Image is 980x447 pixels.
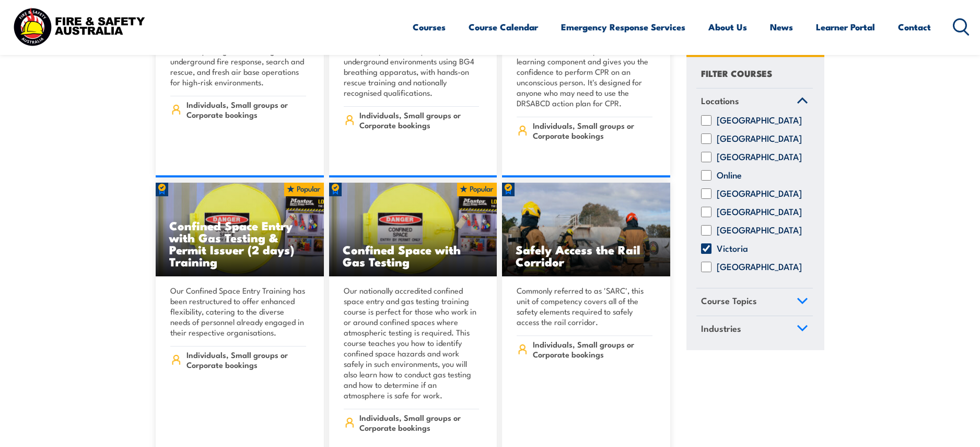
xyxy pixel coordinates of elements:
label: Victoria [717,244,748,254]
label: [GEOGRAPHIC_DATA] [717,226,802,236]
p: Our nationally accredited confined space entry and gas testing training course is perfect for tho... [344,285,480,400]
span: Individuals, Small groups or Corporate bookings [186,99,306,119]
label: [GEOGRAPHIC_DATA] [717,262,802,273]
label: [GEOGRAPHIC_DATA] [717,134,802,144]
a: About Us [708,13,747,41]
a: Confined Space Entry with Gas Testing & Permit Issuer (2 days) Training [156,183,324,277]
img: Fire Team Operations [502,183,670,277]
h3: Safely Access the Rail Corridor [516,243,657,267]
p: Our Confined Space Entry Training has been restructured to offer enhanced flexibility, catering t... [170,285,306,338]
a: Safely Access the Rail Corridor [502,183,670,277]
h4: FILTER COURSES [701,66,772,80]
span: Individuals, Small groups or Corporate bookings [186,350,306,370]
label: [GEOGRAPHIC_DATA] [717,116,802,126]
a: Course Calendar [469,13,538,41]
a: Emergency Response Services [561,13,685,41]
span: Industries [701,321,741,336]
span: Locations [701,94,739,108]
p: Commonly referred to as 'SARC', this unit of competency covers all of the safety elements require... [517,285,652,327]
label: [GEOGRAPHIC_DATA] [717,189,802,199]
h3: Confined Space Entry with Gas Testing & Permit Issuer (2 days) Training [169,219,310,267]
span: Individuals, Small groups or Corporate bookings [359,412,479,432]
label: [GEOGRAPHIC_DATA] [717,207,802,218]
span: Individuals, Small groups or Corporate bookings [533,120,652,140]
a: Industries [696,316,813,343]
span: Individuals, Small groups or Corporate bookings [359,110,479,130]
a: Locations [696,88,813,116]
a: Contact [898,13,931,41]
h3: Confined Space with Gas Testing [343,243,484,267]
a: Course Topics [696,289,813,316]
a: Courses [413,13,446,41]
p: This course includes a pre-course learning component and gives you the confidence to perform CPR ... [517,46,652,108]
a: Learner Portal [816,13,875,41]
span: Individuals, Small groups or Corporate bookings [533,339,652,359]
label: Online [717,171,742,181]
span: Course Topics [701,294,757,308]
a: Confined Space with Gas Testing [329,183,497,277]
p: Nationally recognised training in underground fire response, search and rescue, and fresh air bas... [170,46,306,87]
label: [GEOGRAPHIC_DATA] [717,152,802,163]
img: Confined Space Entry [329,183,497,277]
a: News [770,13,793,41]
img: Confined Space Entry [156,183,324,277]
p: Learn to operate safely in hazardous underground environments using BG4 breathing apparatus, with... [344,46,480,98]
